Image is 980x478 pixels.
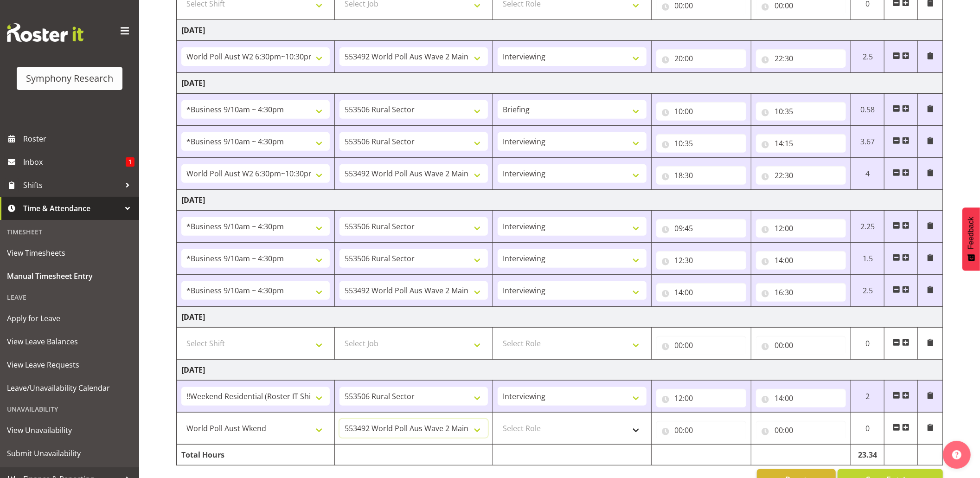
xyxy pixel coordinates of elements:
[656,49,746,68] input: Click to select...
[2,241,137,265] a: View Timesheets
[851,328,884,360] td: 0
[851,275,884,307] td: 2.5
[756,283,846,302] input: Click to select...
[756,134,846,153] input: Click to select...
[2,288,137,307] div: Leave
[2,353,137,376] a: View Leave Requests
[7,423,132,437] span: View Unavailability
[2,265,137,288] a: Manual Timesheet Entry
[23,132,135,146] span: Roster
[177,73,943,94] td: [DATE]
[2,419,137,442] a: View Unavailability
[756,219,846,238] input: Click to select...
[7,446,132,460] span: Submit Unavailability
[23,178,121,192] span: Shifts
[23,201,121,215] span: Time & Attendance
[2,400,137,419] div: Unavailability
[656,134,746,153] input: Click to select...
[2,376,137,400] a: Leave/Unavailability Calendar
[2,330,137,353] a: View Leave Balances
[7,311,132,325] span: Apply for Leave
[7,358,132,372] span: View Leave Requests
[851,158,884,190] td: 4
[177,307,943,328] td: [DATE]
[656,283,746,302] input: Click to select...
[656,251,746,270] input: Click to select...
[7,269,132,283] span: Manual Timesheet Entry
[756,389,846,407] input: Click to select...
[7,381,132,395] span: Leave/Unavailability Calendar
[756,102,846,121] input: Click to select...
[23,155,126,169] span: Inbox
[177,190,943,211] td: [DATE]
[851,413,884,445] td: 0
[2,222,137,241] div: Timesheet
[851,381,884,413] td: 2
[126,157,135,167] span: 1
[656,336,746,355] input: Click to select...
[2,442,137,465] a: Submit Unavailability
[756,166,846,185] input: Click to select...
[2,307,137,330] a: Apply for Leave
[756,336,846,355] input: Click to select...
[851,126,884,158] td: 3.67
[756,421,846,439] input: Click to select...
[7,246,132,260] span: View Timesheets
[967,217,975,249] span: Feedback
[656,102,746,121] input: Click to select...
[177,20,943,41] td: [DATE]
[756,49,846,68] input: Click to select...
[952,450,961,459] img: help-xxl-2.png
[656,219,746,238] input: Click to select...
[851,94,884,126] td: 0.58
[26,71,113,85] div: Symphony Research
[7,23,83,42] img: Rosterit website logo
[656,421,746,439] input: Click to select...
[7,335,132,349] span: View Leave Balances
[851,445,884,465] td: 23.34
[851,243,884,275] td: 1.5
[656,166,746,185] input: Click to select...
[851,211,884,243] td: 2.25
[851,41,884,73] td: 2.5
[177,445,335,465] td: Total Hours
[656,389,746,407] input: Click to select...
[177,360,943,381] td: [DATE]
[962,207,980,271] button: Feedback - Show survey
[756,251,846,270] input: Click to select...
